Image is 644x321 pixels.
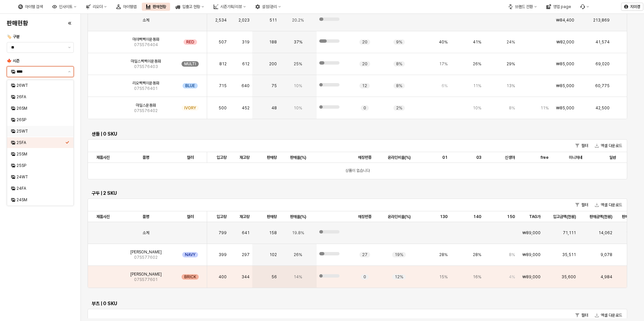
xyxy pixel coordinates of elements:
[269,17,277,23] span: 511
[507,61,515,67] span: 29%
[242,105,250,111] span: 452
[219,105,227,111] span: 500
[96,155,110,160] span: 제품사진
[186,39,194,45] span: RED
[622,214,642,219] span: 판매율 (금액)
[363,274,366,280] span: 0
[130,249,162,255] span: [PERSON_NAME]
[251,3,285,11] div: 설정/관리
[142,155,149,160] span: 품명
[592,142,625,150] button: 엑셀 다운로드
[269,252,277,257] span: 102
[522,274,541,280] span: ₩89,000
[601,274,612,280] span: 4,984
[184,61,196,67] span: MULTI
[7,59,20,63] span: 🍁 시즌
[439,39,448,45] span: 40%
[65,67,73,77] button: 제안 사항 표시
[187,155,194,160] span: 컬러
[439,61,448,67] span: 17%
[25,4,43,9] div: 아이템 검색
[504,3,541,11] div: 브랜드 전환
[362,61,367,67] span: 20
[442,83,448,88] span: 6%
[476,155,481,160] span: 03
[132,37,159,42] span: 마야삑삑이운동화
[290,214,306,219] span: 판매율(%)
[239,214,250,219] span: 재고량
[507,39,515,45] span: 24%
[242,252,250,257] span: 297
[134,42,158,47] span: 07S576404
[219,39,227,45] span: 507
[592,311,625,319] button: 엑셀 다운로드
[563,230,576,236] span: 71,111
[630,4,640,9] p: 지미경
[65,42,73,52] button: 제안 사항 표시
[292,230,304,236] span: 19.8%
[505,155,515,160] span: 신생아
[395,274,403,280] span: 12%
[217,214,227,219] span: 입고량
[219,274,227,280] span: 400
[473,252,481,257] span: 28%
[294,83,302,88] span: 10%
[171,3,208,11] div: 입출고 현황
[238,17,250,23] span: 2,023
[442,155,448,160] span: 01
[294,252,302,257] span: 26%
[522,230,541,236] span: ₩89,000
[48,3,80,11] div: 인사이트
[217,155,227,160] span: 입고량
[473,39,481,45] span: 41%
[88,163,627,179] div: 상품이 없습니다
[609,155,616,160] span: 일반
[112,3,140,11] div: 아이템맵
[17,151,65,157] div: 25SM
[592,201,625,209] button: 엑셀 다운로드
[219,61,227,67] span: 812
[601,252,612,257] span: 9,078
[96,214,110,219] span: 제품사진
[220,4,242,9] div: 시즌기획/리뷰
[241,83,250,88] span: 640
[153,4,166,9] div: 판매현황
[294,39,302,45] span: 37%
[439,274,448,280] span: 15%
[92,131,623,137] h6: 샌들 | 0 SKU
[542,3,575,11] div: 영업 page
[593,17,610,23] span: 213,869
[290,155,306,160] span: 판매율(%)
[626,230,638,236] span: 19.8%
[562,252,576,257] span: 35,511
[294,105,302,111] span: 10%
[396,105,402,111] span: 2%
[132,80,159,86] span: 리오삑삑이운동화
[522,252,541,257] span: ₩89,000
[573,142,591,150] button: 필터
[553,214,576,219] span: 입고금액(천원)
[131,59,161,64] span: 마일스삑삑이운동화
[509,105,515,111] span: 8%
[92,190,623,196] h6: 구두 | 2 SKU
[507,214,515,219] span: 150
[59,4,72,9] div: 인사이트
[473,61,481,67] span: 26%
[7,20,28,27] h4: 판매현황
[362,39,367,45] span: 20
[130,272,162,277] span: [PERSON_NAME]
[136,103,156,108] span: 마일스운동화
[294,61,302,67] span: 25%
[556,17,574,23] span: ₩84,400
[134,255,158,260] span: 07S577602
[142,214,149,219] span: 품명
[509,252,515,257] span: 8%
[239,155,250,160] span: 재고량
[184,105,196,111] span: IVORY
[17,186,65,191] div: 24FA
[507,83,515,88] span: 13%
[269,61,277,67] span: 200
[576,3,593,11] div: Menu item 6
[17,163,65,168] div: 25SP
[362,252,367,257] span: 27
